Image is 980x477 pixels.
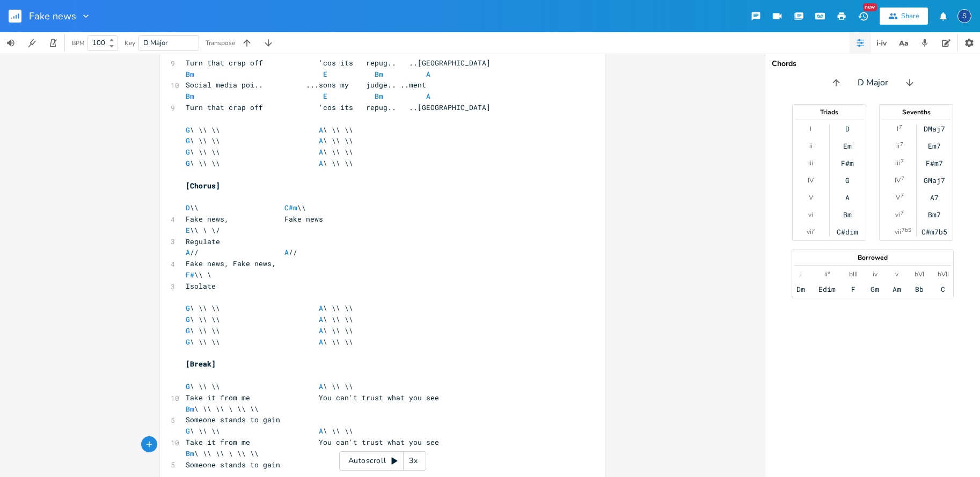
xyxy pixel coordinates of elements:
span: D Major [143,38,168,48]
span: C#m [284,203,297,212]
div: I [897,124,898,133]
span: A [186,247,190,257]
span: G [186,426,190,436]
div: F#m [841,159,854,167]
div: i [800,270,802,278]
sup: 7 [901,209,904,217]
span: Isolate [186,281,216,291]
div: V [896,193,900,202]
div: Am [893,285,901,293]
sup: 7 [901,174,904,183]
div: Borrowed [792,254,953,261]
div: 3x [404,451,423,471]
span: Fake news, Fake news [186,214,323,224]
div: iii [895,159,900,167]
div: vii° [807,228,815,236]
div: Transpose [206,40,235,46]
span: A [319,125,323,135]
span: Turn that crap off 'cos its repug.. ..[GEOGRAPHIC_DATA] [186,102,491,112]
span: A [319,158,323,168]
span: A [319,381,323,391]
sup: 7 [901,157,904,166]
div: A [845,193,850,202]
span: A [426,91,430,101]
div: DMaj7 [924,124,945,133]
div: Steve Ellis [957,9,971,23]
span: E [323,91,327,101]
span: \\ \ \/ [186,225,220,235]
span: \ \\ \\ \ \\ \\ [186,426,353,436]
span: \\ \ [186,270,211,280]
div: Sevenths [880,109,953,115]
div: iii [808,159,813,167]
span: A [426,69,430,79]
div: Bm7 [928,210,941,219]
div: IV [808,176,814,185]
span: Fake news, Fake news, [186,259,276,268]
span: D [186,203,190,212]
span: [Break] [186,359,216,369]
span: \ \\ \\ \ \\ \\ [186,337,353,347]
div: IV [895,176,901,185]
div: G [845,176,850,185]
span: E [323,69,327,79]
span: A [319,303,323,313]
span: G [186,147,190,157]
span: A [319,326,323,335]
div: Em7 [928,142,941,150]
div: bVI [915,270,924,278]
span: A [319,314,323,324]
div: Gm [871,285,879,293]
span: F# [186,270,194,280]
span: G [186,314,190,324]
div: I [810,124,811,133]
span: D Major [858,77,888,89]
div: ii [896,142,899,150]
span: \ \\ \\ \ \\ \\ [186,314,353,324]
div: bIII [849,270,858,278]
span: Bm [186,69,194,79]
span: G [186,125,190,135]
div: BPM [72,40,84,46]
div: F [851,285,855,293]
span: Bm [375,69,383,79]
span: \ \\ \\ \ \\ \\ [186,136,353,145]
div: Chords [772,60,974,68]
div: Dm [796,285,805,293]
div: GMaj7 [924,176,945,185]
sup: 7 [901,192,904,200]
sup: 7 [899,123,902,131]
span: \ \\ \\ \ \\ \\ [186,449,259,458]
span: // // [186,247,297,257]
span: Take it from me You can't trust what you see [186,393,439,402]
span: G [186,303,190,313]
div: Key [125,40,135,46]
span: G [186,326,190,335]
span: Social media poi.. ...sons my judge.. ..ment [186,80,426,90]
span: \ \\ \\ \ \\ \\ [186,326,353,335]
span: \\ \\ [186,203,306,212]
span: G [186,158,190,168]
div: vi [895,210,900,219]
span: Fake news [29,11,76,21]
span: [Chorus] [186,181,220,190]
div: V [809,193,813,202]
sup: 7 [900,140,903,149]
div: ii° [824,270,830,278]
span: G [186,337,190,347]
button: New [852,6,874,26]
div: C [941,285,945,293]
div: New [863,3,877,11]
div: Bm [843,210,852,219]
span: Regulate [186,237,220,246]
span: A [284,247,289,257]
span: E [186,225,190,235]
span: Bm [186,91,194,101]
sup: 7b5 [902,226,911,234]
div: Edim [818,285,836,293]
span: \ \\ \\ \ \\ \\ [186,158,353,168]
span: A [319,426,323,436]
div: Triads [793,109,866,115]
div: Share [901,11,919,21]
span: Take it from me You can't trust what you see [186,437,439,447]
